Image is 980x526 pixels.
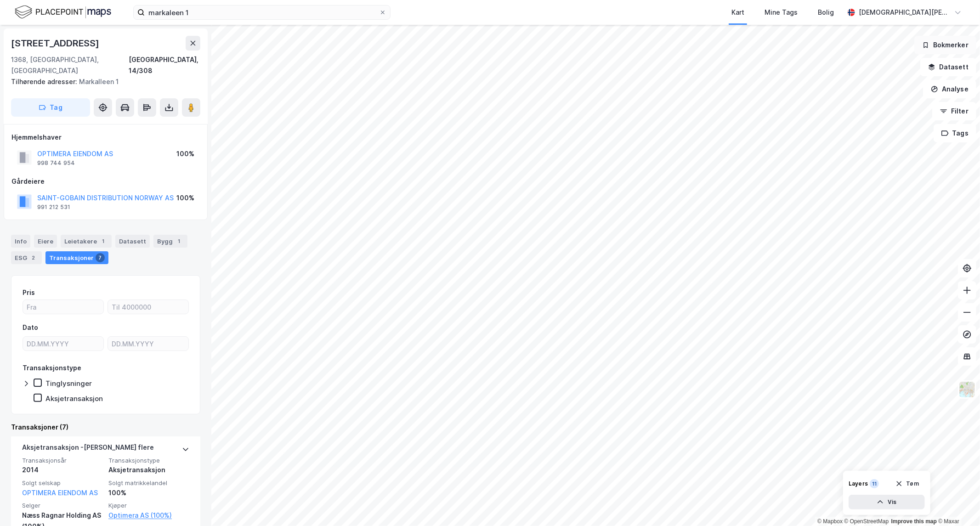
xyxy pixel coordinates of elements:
[958,381,976,398] img: Z
[11,54,129,76] div: 1368, [GEOGRAPHIC_DATA], [GEOGRAPHIC_DATA]
[108,337,188,351] input: DD.MM.YYYY
[45,251,108,264] div: Transaksjoner
[22,489,98,497] a: OPTIMERA EIENDOM AS
[923,80,976,98] button: Analyse
[96,253,105,262] div: 7
[176,192,194,204] div: 100%
[45,379,92,388] div: Tinglysninger
[22,479,103,487] span: Solgt selskap
[108,457,189,464] span: Transaksjonstype
[849,480,868,487] div: Layers
[889,476,925,491] button: Tøm
[15,4,111,20] img: logo.f888ab2527a4732fd821a326f86c7f29.svg
[37,204,70,211] div: 991 212 531
[23,337,103,351] input: DD.MM.YYYY
[818,7,834,18] div: Bolig
[22,442,154,457] div: Aksjetransaksjon - [PERSON_NAME] flere
[22,502,103,509] span: Selger
[934,124,976,142] button: Tags
[11,78,79,85] span: Tilhørende adresser:
[176,148,194,159] div: 100%
[11,422,200,433] div: Transaksjoner (7)
[115,235,150,248] div: Datasett
[920,58,976,76] button: Datasett
[108,464,189,475] div: Aksjetransaksjon
[11,76,193,87] div: Markalleen 1
[11,132,200,143] div: Hjemmelshaver
[934,482,980,526] iframe: Chat Widget
[22,457,103,464] span: Transaksjonsår
[108,510,189,521] a: Optimera AS (100%)
[11,36,101,51] div: [STREET_ADDRESS]
[108,502,189,509] span: Kjøper
[849,495,925,509] button: Vis
[11,235,30,248] div: Info
[37,159,75,167] div: 998 744 954
[23,322,38,333] div: Dato
[11,251,42,264] div: ESG
[108,479,189,487] span: Solgt matrikkelandel
[731,7,744,18] div: Kart
[817,518,843,525] a: Mapbox
[844,518,889,525] a: OpenStreetMap
[108,487,189,498] div: 100%
[22,464,103,475] div: 2014
[45,394,103,403] div: Aksjetransaksjon
[23,362,81,373] div: Transaksjonstype
[934,482,980,526] div: Kontrollprogram for chat
[765,7,798,18] div: Mine Tags
[23,287,35,298] div: Pris
[11,176,200,187] div: Gårdeiere
[145,6,379,19] input: Søk på adresse, matrikkel, gårdeiere, leietakere eller personer
[175,237,184,246] div: 1
[870,479,879,488] div: 11
[99,237,108,246] div: 1
[914,36,976,54] button: Bokmerker
[34,235,57,248] div: Eiere
[61,235,112,248] div: Leietakere
[108,300,188,314] input: Til 4000000
[11,98,90,117] button: Tag
[29,253,38,262] div: 2
[153,235,187,248] div: Bygg
[932,102,976,120] button: Filter
[23,300,103,314] input: Fra
[891,518,937,525] a: Improve this map
[129,54,200,76] div: [GEOGRAPHIC_DATA], 14/308
[859,7,951,18] div: [DEMOGRAPHIC_DATA][PERSON_NAME]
